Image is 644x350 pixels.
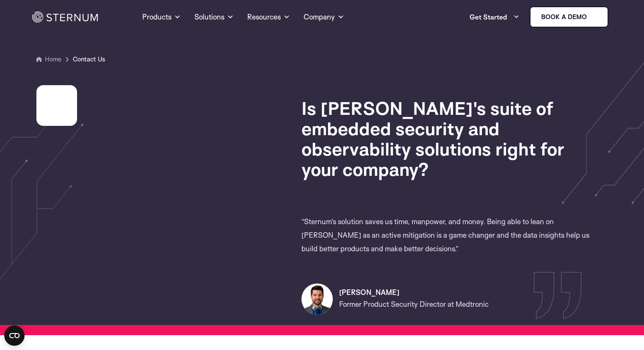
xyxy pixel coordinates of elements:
[339,297,603,311] p: Former Product Security Director at Medtronic
[590,14,597,20] img: sternum iot
[45,55,61,63] a: Home
[301,98,603,179] h1: Is [PERSON_NAME]'s suite of embedded security and observability solutions right for your company?
[247,2,290,32] a: Resources
[301,215,603,256] p: “Sternum’s solution saves us time, manpower, and money. Being able to lean on [PERSON_NAME] as an...
[194,2,234,32] a: Solutions
[304,2,344,32] a: Company
[73,54,105,64] span: Contact Us
[530,6,608,28] a: Book a demo
[339,287,603,297] h3: [PERSON_NAME]
[4,325,25,346] button: Open CMP widget
[142,2,181,32] a: Products
[470,8,520,25] a: Get Started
